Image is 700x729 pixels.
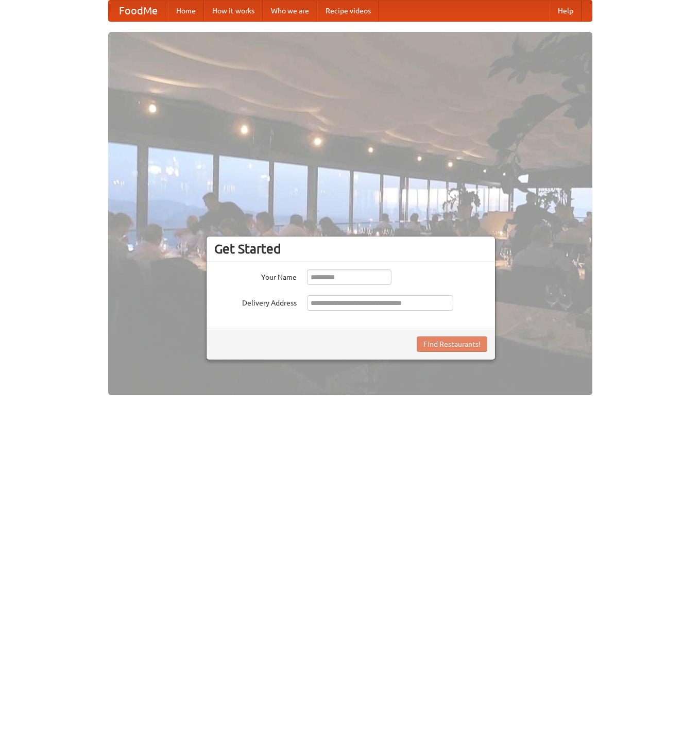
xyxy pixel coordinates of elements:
[204,1,263,21] a: How it works
[214,241,487,257] h3: Get Started
[168,1,204,21] a: Home
[214,295,297,308] label: Delivery Address
[317,1,379,21] a: Recipe videos
[550,1,582,21] a: Help
[109,1,168,21] a: FoodMe
[417,336,487,352] button: Find Restaurants!
[214,269,297,282] label: Your Name
[263,1,317,21] a: Who we are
